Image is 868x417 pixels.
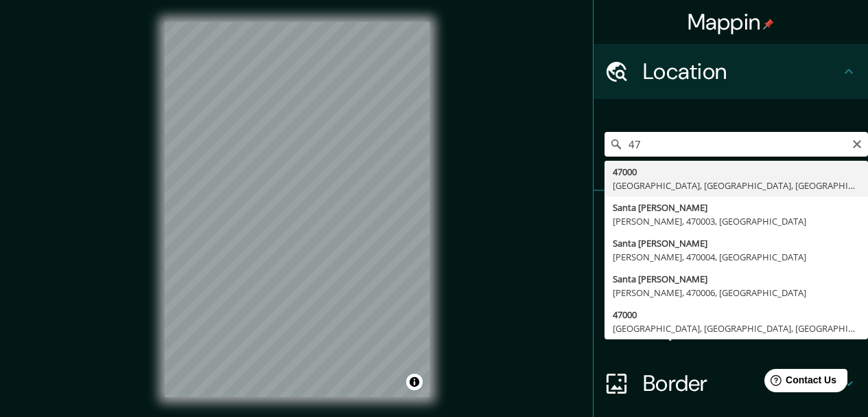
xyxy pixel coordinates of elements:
div: Location [594,44,868,99]
div: Santa [PERSON_NAME] [613,272,860,286]
div: [GEOGRAPHIC_DATA], [GEOGRAPHIC_DATA], [GEOGRAPHIC_DATA] [613,322,860,335]
button: Toggle attribution [406,374,423,390]
div: Pins [594,191,868,246]
input: Pick your city or area [605,132,868,157]
div: Santa [PERSON_NAME] [613,201,860,214]
h4: Mappin [688,8,775,36]
iframe: Help widget launcher [746,363,853,402]
h4: Location [643,58,841,85]
div: [PERSON_NAME], 470006, [GEOGRAPHIC_DATA] [613,286,860,300]
div: Santa [PERSON_NAME] [613,236,860,250]
div: Border [594,356,868,411]
img: pin-icon.png [763,19,774,30]
div: 47000 [613,308,860,322]
div: [GEOGRAPHIC_DATA], [GEOGRAPHIC_DATA], [GEOGRAPHIC_DATA] [613,179,860,192]
h4: Border [643,370,841,397]
div: 47000 [613,165,860,179]
div: [PERSON_NAME], 470004, [GEOGRAPHIC_DATA] [613,250,860,264]
h4: Layout [643,315,841,342]
div: Style [594,246,868,301]
div: [PERSON_NAME], 470003, [GEOGRAPHIC_DATA] [613,214,860,228]
canvas: Map [165,22,430,397]
div: Layout [594,301,868,356]
button: Clear [852,137,863,150]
